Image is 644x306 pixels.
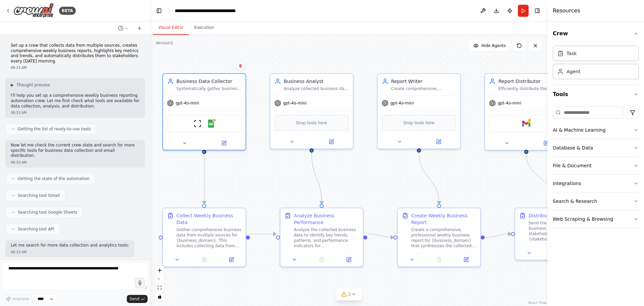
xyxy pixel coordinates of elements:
button: Visual Editor [153,21,189,35]
span: Searching tool API [18,226,54,232]
g: Edge from 1970562d-6aa0-4a8d-8474-a5f934aebb20 to c98c09bd-9db3-4472-bc23-3ddaa1bfdb66 [308,152,325,204]
button: No output available [425,256,453,264]
span: Getting the list of ready-to-use tools [18,126,91,132]
div: Collect Weekly Business DataGather comprehensive business data from multiple sources for {busines... [162,208,246,267]
button: Open in side panel [312,138,350,146]
g: Edge from 2d67aed6-e71e-4edd-a16c-f5ffe3d86523 to 5e63728d-0c57-4e61-b088-d027fe4ebb04 [201,154,208,204]
button: Open in side panel [220,256,243,264]
button: Execution [189,21,219,35]
button: fit view [155,283,164,292]
div: Report Distributor [498,78,563,85]
div: Analyze the collected business data to identify key trends, patterns, and performance indicators ... [294,227,359,249]
g: Edge from cf1c1511-250d-4f40-86f2-869bbcd2a727 to 47ed3049-661e-4d3b-94aa-fbcb98afc11c [485,231,511,241]
p: I'll help you set up a comprehensive weekly business reporting automation crew. Let me first chec... [11,93,140,109]
a: React Flow attribution [528,301,546,305]
div: Report Writer [391,78,456,85]
div: Version 1 [156,40,173,46]
button: Delete node [236,61,245,70]
div: Gather comprehensive business data from multiple sources for {business_domain}. This includes col... [176,227,241,249]
div: Collect Weekly Business Data [176,212,241,226]
button: Hide right sidebar [533,6,542,15]
button: Open in side panel [527,139,565,147]
img: Logo [13,3,54,18]
button: Web Scraping & Browsing [553,210,639,228]
div: Tools [553,104,639,233]
button: No output available [542,249,571,257]
button: AI & Machine Learning [553,121,639,139]
span: Improve [12,296,29,302]
div: Agent [567,68,580,75]
div: Systematically gather business data from multiple sources including web analytics, social media m... [176,86,241,91]
button: Tools [553,85,639,104]
img: Google Sheets [207,120,215,128]
button: 2 [336,288,362,301]
span: Send [129,296,140,302]
nav: breadcrumb [175,7,236,14]
div: Create Weekly Business ReportCreate a comprehensive, professional weekly business report for {bus... [397,208,481,267]
div: Analyze collected business data to identify key trends, patterns, and insights, calculating impor... [284,86,349,91]
div: 08:33 AM [11,65,140,70]
div: Crew [553,43,639,85]
g: Edge from 4d177f65-d243-4682-a508-c8801e67d355 to 47ed3049-661e-4d3b-94aa-fbcb98afc11c [523,154,560,204]
span: Getting the state of the automation [18,176,90,181]
button: Open in side panel [337,256,360,264]
span: gpt-4o-mini [498,100,521,106]
div: BETA [59,7,76,15]
span: ▶ [11,82,14,88]
button: Search & Research [553,192,639,210]
button: Open in side panel [454,256,478,264]
div: Create comprehensive, professional weekly business reports that clearly communicate key metrics, ... [391,86,456,91]
span: Thought process [16,82,50,88]
div: Create a comprehensive, professional weekly business report for {business_domain} that synthesize... [411,227,476,249]
p: Set up a crew that collects data from multiple sources, creates comprehensive weekly business rep... [11,43,140,64]
div: 08:33 AM [11,110,140,115]
button: Integrations [553,175,639,192]
g: Edge from 5e63728d-0c57-4e61-b088-d027fe4ebb04 to c98c09bd-9db3-4472-bc23-3ddaa1bfdb66 [250,231,276,237]
div: Distribute Weekly Report [529,212,587,219]
div: Integrations [553,180,581,187]
div: 08:33 AM [11,250,129,255]
p: Let me search for more data collection and analytics tools: [11,243,129,248]
button: Click to speak your automation idea [135,278,145,288]
div: Business Data Collector [176,78,241,85]
div: Efficiently distribute the completed weekly business reports to all relevant stakeholders via ema... [498,86,563,91]
button: zoom in [155,266,164,275]
div: AI & Machine Learning [553,127,605,133]
button: Send [127,295,148,303]
button: Hide Agents [469,40,510,51]
span: gpt-4o-mini [390,100,414,106]
div: Database & Data [553,144,593,151]
button: Open in side panel [205,139,243,147]
div: 08:33 AM [11,160,140,165]
button: Database & Data [553,139,639,157]
div: Report WriterCreate comprehensive, professional weekly business reports that clearly communicate ... [377,73,461,149]
span: Searching tool Google Sheets [18,210,77,215]
button: No output available [190,256,219,264]
div: React Flow controls [155,266,164,301]
div: Distribute Weekly ReportSend the completed weekly business report to all stakeholders specified i... [515,208,598,260]
div: File & Document [553,162,592,169]
g: Edge from 77a46819-6d49-4a43-bef2-a840c74f31d1 to cf1c1511-250d-4f40-86f2-869bbcd2a727 [416,152,442,204]
span: Drop tools here [296,120,327,126]
span: Drop tools here [404,120,435,126]
button: File & Document [553,157,639,174]
button: Switch to previous chat [115,24,131,32]
div: Analyze Business Performance [294,212,359,226]
span: 2 [348,291,351,298]
span: gpt-4o-mini [176,100,199,106]
div: Report DistributorEfficiently distribute the completed weekly business reports to all relevant st... [484,73,568,150]
button: zoom out [155,275,164,283]
div: Create Weekly Business Report [411,212,476,226]
img: Gmail [522,120,530,128]
div: Send the completed weekly business report to all stakeholders specified in {stakeholder_emails}. ... [529,220,594,242]
div: Analyze Business PerformanceAnalyze the collected business data to identify key trends, patterns,... [280,208,364,267]
button: Hide left sidebar [154,6,164,15]
h4: Resources [553,7,580,15]
button: toggle interactivity [155,292,164,301]
span: Hide Agents [481,43,506,48]
div: Business Data CollectorSystematically gather business data from multiple sources including web an... [162,73,246,150]
button: ▶Thought process [11,82,50,88]
div: Task [567,50,577,57]
button: No output available [308,256,336,264]
div: Business Analyst [284,78,349,85]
